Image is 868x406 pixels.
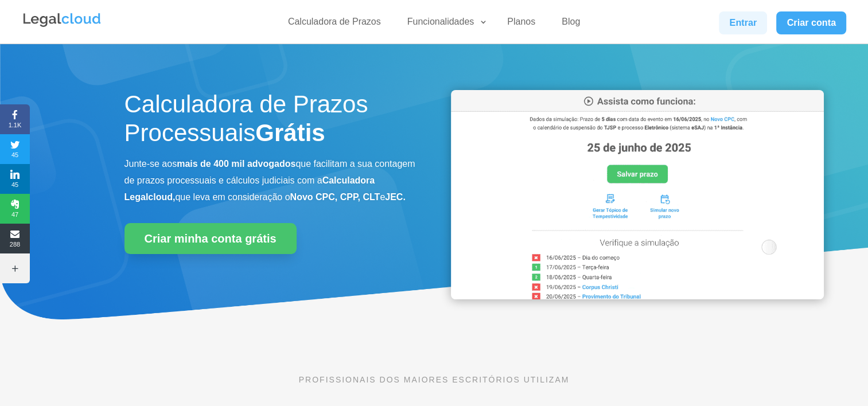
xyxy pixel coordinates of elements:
[124,156,417,205] p: Junte-se aos que facilitam a sua contagem de prazos processuais e cálculos judiciais com a que le...
[255,119,325,146] strong: Grátis
[451,291,824,301] a: Calculadora de Prazos Processuais da Legalcloud
[22,11,102,29] img: Legalcloud Logo
[124,223,297,254] a: Criar minha conta grátis
[400,16,488,33] a: Funcionalidades
[385,192,406,202] b: JEC.
[555,16,587,33] a: Blog
[451,90,824,299] img: Calculadora de Prazos Processuais da Legalcloud
[719,11,767,34] a: Entrar
[500,16,542,33] a: Planos
[124,90,417,154] h1: Calculadora de Prazos Processuais
[124,175,375,202] b: Calculadora Legalcloud,
[124,373,744,386] p: PROFISSIONAIS DOS MAIORES ESCRITÓRIOS UTILIZAM
[177,159,295,169] b: mais de 400 mil advogados
[281,16,388,33] a: Calculadora de Prazos
[290,192,380,202] b: Novo CPC, CPP, CLT
[22,21,102,30] a: Logo da Legalcloud
[776,11,846,34] a: Criar conta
